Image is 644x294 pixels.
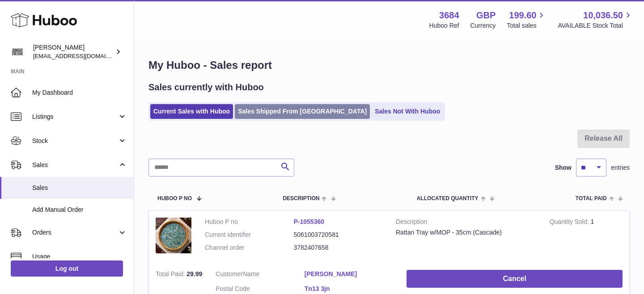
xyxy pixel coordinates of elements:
span: Description [283,196,319,202]
a: Sales Shipped From [GEOGRAPHIC_DATA] [235,104,370,119]
span: [EMAIL_ADDRESS][DOMAIN_NAME] [33,52,131,59]
span: Stock [32,137,118,145]
h2: Sales currently with Huboo [148,81,264,93]
span: ALLOCATED Quantity [417,196,479,202]
span: 29.99 [186,270,202,277]
div: Currency [470,21,496,30]
span: Add Manual Order [32,206,127,214]
strong: Description [396,218,536,228]
a: [PERSON_NAME] [305,270,394,278]
img: 1755780169.jpg [156,218,191,253]
dt: Channel order [205,244,294,252]
span: Usage [32,252,127,261]
a: P-1055360 [294,218,325,225]
span: 199.60 [509,9,536,21]
span: Total sales [507,21,547,30]
td: 1 [543,211,629,263]
img: theinternationalventure@gmail.com [11,45,24,59]
span: Sales [32,161,118,169]
span: Sales [32,184,127,192]
a: Sales Not With Huboo [372,104,443,119]
label: Show [555,164,572,172]
span: Total paid [576,196,607,202]
div: [PERSON_NAME] [33,43,114,60]
div: Huboo Ref [429,21,459,30]
a: Log out [11,260,123,277]
button: Cancel [407,270,623,288]
dt: Huboo P no [205,218,294,226]
a: Tn13 3jn [305,285,394,293]
span: Listings [32,113,118,121]
h1: My Huboo - Sales report [148,58,630,72]
dd: 3782407658 [294,244,383,252]
span: Huboo P no [157,196,192,202]
strong: GBP [476,9,496,21]
strong: Total Paid [156,270,186,280]
span: Customer [216,270,243,277]
div: Rattan Tray w/MOP - 35cm (Cascade) [396,228,536,237]
dd: 5061003720581 [294,231,383,239]
span: entries [611,164,630,172]
dt: Name [216,270,305,281]
span: AVAILABLE Stock Total [558,21,633,30]
span: Orders [32,228,118,237]
strong: 3684 [439,9,459,21]
span: My Dashboard [32,88,127,97]
strong: Quantity Sold [550,218,591,227]
dt: Current identifier [205,231,294,239]
span: 10,036.50 [583,9,623,21]
a: Current Sales with Huboo [150,104,233,119]
a: 199.60 Total sales [507,9,547,30]
a: 10,036.50 AVAILABLE Stock Total [558,9,633,30]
